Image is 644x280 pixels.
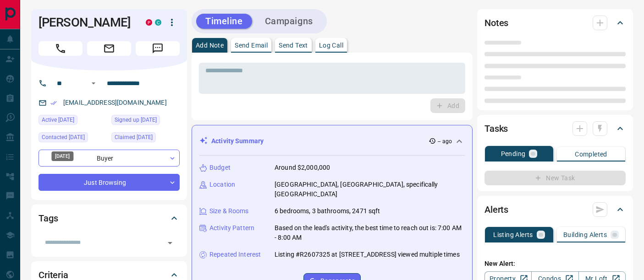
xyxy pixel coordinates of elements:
div: Alerts [484,199,626,221]
span: Message [136,41,180,56]
p: [GEOGRAPHIC_DATA], [GEOGRAPHIC_DATA], specifically [GEOGRAPHIC_DATA] [275,180,465,199]
p: Completed [575,151,607,157]
p: Around $2,000,000 [275,163,330,172]
span: Signed up [DATE] [115,115,157,124]
button: Open [164,237,176,249]
p: Budget [209,163,231,172]
div: [DATE] [51,151,73,161]
h2: Alerts [484,202,508,217]
p: Pending [501,151,526,157]
p: Log Call [319,42,343,48]
div: condos.ca [155,19,161,26]
p: Repeated Interest [209,250,261,259]
h2: Tasks [484,121,508,136]
h1: [PERSON_NAME] [39,15,132,30]
span: Active [DATE] [42,115,74,124]
span: Email [87,41,131,56]
span: Call [39,41,83,56]
p: Activity Summary [211,136,264,146]
div: Mon Oct 06 2025 [39,115,107,128]
div: Activity Summary-- ago [199,133,465,150]
p: Based on the lead's activity, the best time to reach out is: 7:00 AM - 8:00 AM [275,223,465,242]
div: Buyer [39,150,180,167]
div: Tasks [484,118,626,140]
button: Timeline [196,14,252,29]
svg: Email Verified [50,100,57,106]
p: Location [209,180,235,189]
div: Mon Oct 06 2025 [111,115,180,128]
p: Building Alerts [563,232,607,238]
p: Add Note [196,42,224,48]
p: Send Text [279,42,308,48]
p: New Alert: [484,259,626,269]
a: [EMAIL_ADDRESS][DOMAIN_NAME] [63,99,167,106]
span: Claimed [DATE] [115,133,153,142]
div: Notes [484,12,626,34]
h2: Tags [39,211,58,226]
div: property.ca [146,19,152,26]
p: Listing Alerts [493,232,533,238]
div: Just Browsing [39,174,180,191]
p: Listing #R2607325 at [STREET_ADDRESS] viewed multiple times [275,250,460,259]
span: Contacted [DATE] [42,133,85,142]
div: Tags [39,207,180,229]
button: Open [88,78,99,89]
p: Size & Rooms [209,206,249,216]
p: Send Email [235,42,268,48]
button: Campaigns [256,14,322,29]
h2: Notes [484,16,508,30]
p: 6 bedrooms, 3 bathrooms, 2471 sqft [275,206,380,216]
div: Fri Oct 10 2025 [39,132,107,145]
div: Mon Oct 06 2025 [111,132,180,145]
p: -- ago [438,137,452,145]
p: Activity Pattern [209,223,254,233]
